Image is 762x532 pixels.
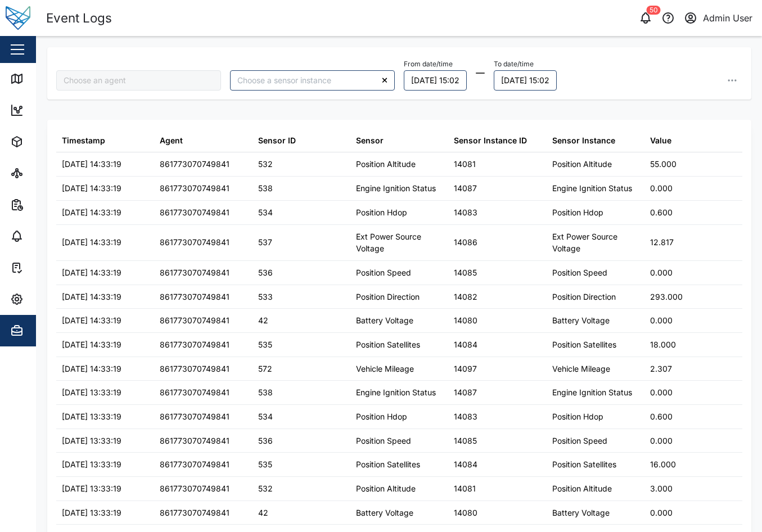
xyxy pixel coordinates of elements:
[160,158,229,170] div: 861773070749841
[258,386,273,399] div: 538
[62,507,121,519] div: [DATE] 13:33:19
[356,386,436,399] div: Engine Ignition Status
[258,291,273,303] div: 533
[160,507,229,519] div: 861773070749841
[552,363,610,375] div: Vehicle Mileage
[647,6,661,15] div: 50
[356,206,407,219] div: Position Hdop
[454,182,477,195] div: 14087
[454,483,476,495] div: 14081
[29,324,62,337] div: Admin
[552,231,639,255] div: Ext Power Source Voltage
[683,10,753,26] button: Admin User
[454,435,477,447] div: 14085
[29,262,60,274] div: Tasks
[454,291,477,303] div: 14082
[650,435,673,447] div: 0.000
[650,267,673,279] div: 0.000
[703,11,752,25] div: Admin User
[29,136,64,148] div: Assets
[356,182,436,195] div: Engine Ignition Status
[356,507,413,519] div: Battery Voltage
[552,507,610,519] div: Battery Voltage
[29,167,56,179] div: Sites
[160,291,229,303] div: 861773070749841
[258,314,268,327] div: 42
[650,158,677,170] div: 55.000
[454,236,477,249] div: 14086
[29,293,69,305] div: Settings
[356,363,414,375] div: Vehicle Mileage
[650,458,676,471] div: 16.000
[650,236,674,249] div: 12.817
[552,182,632,195] div: Engine Ignition Status
[650,363,672,375] div: 2.307
[258,206,273,219] div: 534
[454,339,477,351] div: 14084
[160,483,229,495] div: 861773070749841
[62,483,121,495] div: [DATE] 13:33:19
[160,458,229,471] div: 861773070749841
[494,70,557,91] button: 10/10/2025 15:02
[258,236,272,249] div: 537
[160,206,229,219] div: 861773070749841
[650,339,676,351] div: 18.000
[650,483,673,495] div: 3.000
[650,134,671,147] div: Value
[62,134,105,147] div: Timestamp
[552,134,615,147] div: Sensor Instance
[454,158,476,170] div: 14081
[454,458,477,471] div: 14084
[258,435,273,447] div: 536
[160,435,229,447] div: 861773070749841
[160,339,229,351] div: 861773070749841
[160,386,229,399] div: 861773070749841
[6,6,30,30] img: Main Logo
[650,507,673,519] div: 0.000
[62,386,121,399] div: [DATE] 13:33:19
[356,231,443,255] div: Ext Power Source Voltage
[160,267,229,279] div: 861773070749841
[650,182,673,195] div: 0.000
[46,8,112,28] div: Event Logs
[356,158,416,170] div: Position Altitude
[258,339,272,351] div: 535
[404,70,467,91] button: 09/10/2025 15:02
[552,458,616,471] div: Position Satellites
[552,386,632,399] div: Engine Ignition Status
[404,60,453,68] label: From date/time
[230,70,395,91] input: Choose a sensor instance
[650,206,673,219] div: 0.600
[160,134,183,147] div: Agent
[258,411,273,423] div: 534
[62,339,121,351] div: [DATE] 14:33:19
[29,104,80,116] div: Dashboard
[29,230,64,242] div: Alarms
[62,411,121,423] div: [DATE] 13:33:19
[454,267,477,279] div: 14085
[454,363,477,375] div: 14097
[160,363,229,375] div: 861773070749841
[356,411,407,423] div: Position Hdop
[160,411,229,423] div: 861773070749841
[62,314,121,327] div: [DATE] 14:33:19
[356,339,420,351] div: Position Satellites
[258,363,272,375] div: 572
[258,458,272,471] div: 535
[552,339,616,351] div: Position Satellites
[552,158,612,170] div: Position Altitude
[29,73,55,85] div: Map
[258,158,273,170] div: 532
[62,363,121,375] div: [DATE] 14:33:19
[356,291,420,303] div: Position Direction
[494,60,534,68] label: To date/time
[650,386,673,399] div: 0.000
[552,291,616,303] div: Position Direction
[552,411,603,423] div: Position Hdop
[552,206,603,219] div: Position Hdop
[650,411,673,423] div: 0.600
[160,182,229,195] div: 861773070749841
[62,206,121,219] div: [DATE] 14:33:19
[454,206,477,219] div: 14083
[258,182,273,195] div: 538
